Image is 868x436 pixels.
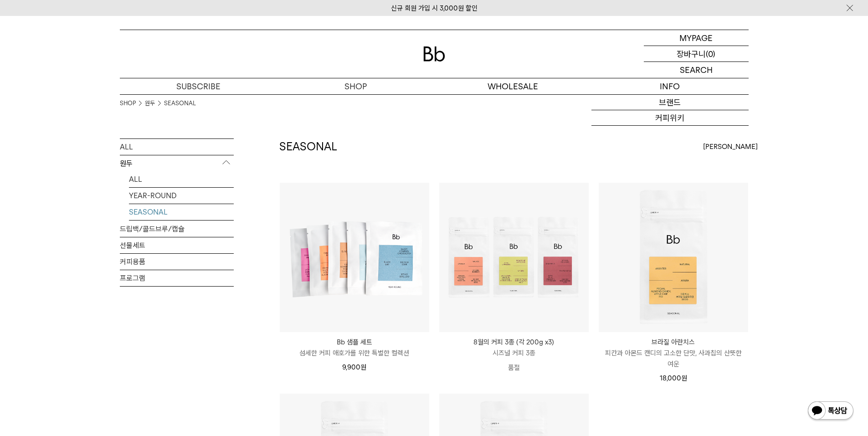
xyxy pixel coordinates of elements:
[591,95,749,110] a: 브랜드
[129,188,234,204] a: YEAR-ROUND
[120,139,234,155] a: ALL
[644,30,749,46] a: MYPAGE
[434,78,591,94] p: WHOLESALE
[280,183,429,332] img: Bb 샘플 세트
[807,400,854,422] img: 카카오톡 채널 1:1 채팅 버튼
[120,99,136,108] a: SHOP
[679,30,713,46] p: MYPAGE
[360,363,366,371] span: 원
[599,337,748,348] p: 브라질 아란치스
[660,374,687,382] span: 18,000
[599,183,748,332] img: 브라질 아란치스
[129,204,234,220] a: SEASONAL
[120,221,234,237] a: 드립백/콜드브루/캡슐
[120,254,234,270] a: 커피용품
[599,348,748,369] p: 피칸과 아몬드 캔디의 고소한 단맛, 사과칩의 산뜻한 여운
[677,46,706,62] p: 장바구니
[439,183,589,332] img: 8월의 커피 3종 (각 200g x3)
[703,141,758,152] span: [PERSON_NAME]
[439,337,589,348] p: 8월의 커피 3종 (각 200g x3)
[120,237,234,253] a: 선물세트
[681,374,687,382] span: 원
[280,337,429,348] p: Bb 샘플 세트
[280,337,429,359] a: Bb 샘플 세트 섬세한 커피 애호가를 위한 특별한 컬렉션
[145,99,155,108] a: 원두
[591,126,749,141] a: 저널
[423,46,445,62] img: 로고
[280,348,429,359] p: 섬세한 커피 애호가를 위한 특별한 컬렉션
[120,155,234,172] p: 원두
[680,62,713,78] p: SEARCH
[439,359,589,377] p: 품절
[591,78,749,94] p: INFO
[342,363,366,371] span: 9,900
[120,78,277,94] a: SUBSCRIBE
[439,348,589,359] p: 시즈널 커피 3종
[599,337,748,369] a: 브라질 아란치스 피칸과 아몬드 캔디의 고소한 단맛, 사과칩의 산뜻한 여운
[129,171,234,187] a: ALL
[391,4,478,12] a: 신규 회원 가입 시 3,000원 할인
[279,139,337,154] h2: SEASONAL
[706,46,715,62] p: (0)
[164,99,196,108] a: SEASONAL
[439,337,589,359] a: 8월의 커피 3종 (각 200g x3) 시즈널 커피 3종
[277,78,434,94] a: SHOP
[120,270,234,286] a: 프로그램
[591,110,749,126] a: 커피위키
[644,46,749,62] a: 장바구니 (0)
